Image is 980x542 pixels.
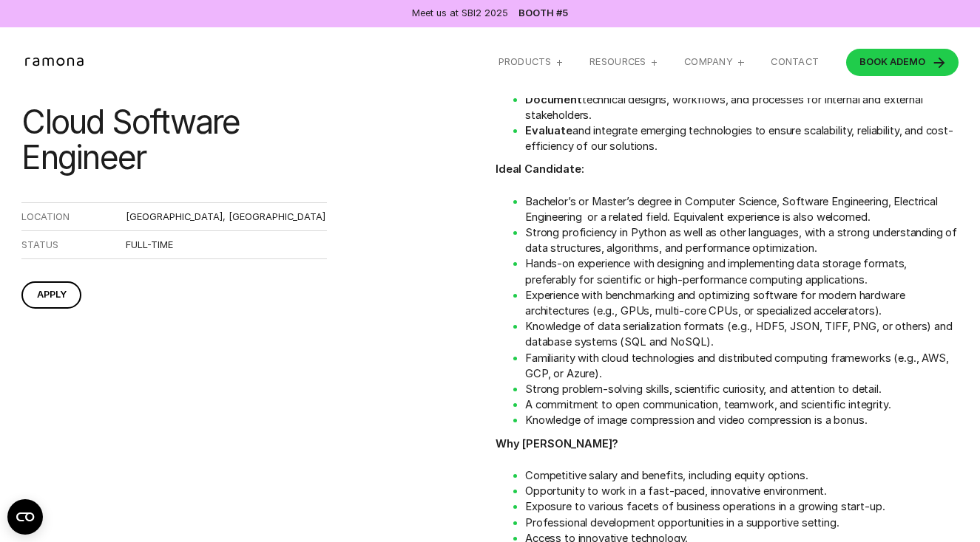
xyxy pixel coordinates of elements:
[126,238,326,252] div: Full-Time
[859,58,925,67] div: DEMO
[771,56,819,69] a: Contact
[525,194,959,225] li: Bachelor’s or Master’s degree in Computer Science, Software Engineering, Electrical Engineering o...
[499,56,563,69] div: Products
[525,484,959,499] li: Opportunity to work in a fast-paced, innovative environment.
[37,288,67,299] span: APPLY
[525,225,959,256] li: Strong proficiency in Python as well as other languages, with a strong understanding of data stru...
[21,57,92,68] a: home
[525,515,959,531] li: Professional development opportunities in a supportive setting.
[589,56,657,69] div: RESOURCES
[21,281,81,308] a: APPLY
[525,499,959,515] li: Exposure to various facets of business operations in a growing start-up.
[518,9,568,18] a: Booth #5
[525,256,959,287] li: Hands-on experience with designing and implementing data storage formats, preferably for scientif...
[525,92,959,123] li: technical designs, workflows, and processes for internal and external stakeholders.
[21,210,122,224] div: LOCATION
[496,162,584,176] strong: Ideal Candidate:
[525,93,582,106] strong: Document
[21,238,122,252] div: STATUS
[684,56,733,69] div: Company
[7,499,43,535] button: Open CMP widget
[496,437,618,450] strong: Why [PERSON_NAME]?
[525,468,959,484] li: Competitive salary and benefits, including equity options.
[525,382,959,397] li: Strong problem-solving skills, scientific curiosity, and attention to detail.
[21,105,326,175] h1: Cloud Software Engineer
[684,56,744,69] div: Company
[525,288,959,319] li: Experience with benchmarking and optimizing software for modern hardware architectures (e.g., GPU...
[525,351,959,382] li: Familiarity with cloud technologies and distributed computing frameworks (e.g., AWS, GCP, or Azure).
[525,124,572,137] strong: Evaluate
[525,397,959,413] li: A commitment to open communication, teamwork, and scientific integrity.
[525,413,959,428] li: Knowledge of image compression and video compression is a bonus.
[412,7,508,21] div: Meet us at SBI2 2025
[126,210,326,224] div: [GEOGRAPHIC_DATA], [GEOGRAPHIC_DATA]
[525,123,959,154] li: and integrate emerging technologies to ensure scalability, reliability, and cost-efficiency of ou...
[859,56,896,67] span: BOOK A
[846,49,959,76] a: BOOK ADEMO
[499,56,552,69] div: Products
[525,319,959,350] li: Knowledge of data serialization formats (e.g., HDF5, JSON, TIFF, PNG, or others) and database sys...
[589,56,646,69] div: RESOURCES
